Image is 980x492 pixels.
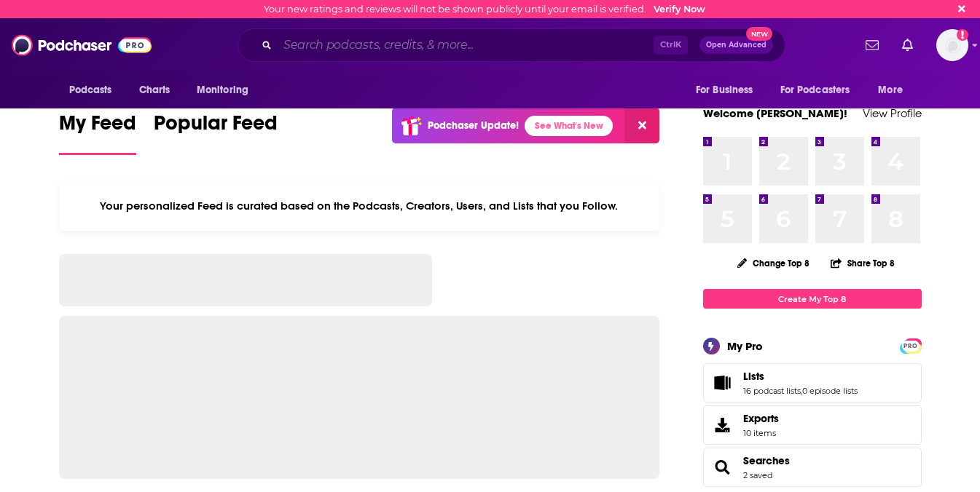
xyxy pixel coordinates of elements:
[654,36,688,55] span: Ctrl K
[264,4,705,15] div: Your new ratings and reviews will not be shown publicly until your email is verified.
[830,249,895,277] button: Share Top 8
[801,386,802,396] span: ,
[936,29,968,61] img: User Profile
[743,370,858,383] a: Lists
[743,470,772,480] a: 2 saved
[708,415,737,435] span: Exports
[69,80,112,100] span: Podcasts
[771,76,871,104] button: open menu
[699,36,773,54] button: Open AdvancedNew
[12,31,152,59] img: Podchaser - Follow, Share and Rate Podcasts
[902,340,920,351] a: PRO
[197,80,248,100] span: Monitoring
[703,405,922,445] a: Exports
[59,181,660,231] div: Your personalized Feed is curated based on the Podcasts, Creators, Users, and Lists that you Follow.
[703,289,922,309] a: Create My Top 8
[708,373,737,393] a: Lists
[860,33,885,57] a: Show notifications dropdown
[936,29,968,61] span: Logged in as cboulard
[878,80,903,100] span: More
[154,111,278,155] a: Popular Feed
[154,111,278,144] span: Popular Feed
[868,76,921,104] button: open menu
[139,80,170,100] span: Charts
[727,339,763,353] div: My Pro
[743,428,779,438] span: 10 items
[902,341,920,352] span: PRO
[187,76,267,104] button: open menu
[896,33,919,57] a: Show notifications dropdown
[743,386,801,396] a: 16 podcast lists
[936,29,968,61] button: Show profile menu
[238,28,785,62] div: Search podcasts, credits, & more...
[525,116,613,136] a: See What's New
[696,80,753,100] span: For Business
[130,76,179,104] a: Charts
[703,448,922,487] span: Searches
[743,412,779,425] span: Exports
[703,363,922,402] span: Lists
[746,27,772,41] span: New
[780,80,850,100] span: For Podcasters
[708,457,737,477] a: Searches
[743,370,764,383] span: Lists
[59,76,131,104] button: open menu
[729,254,819,272] button: Change Top 8
[957,29,968,41] svg: Email not verified
[706,41,767,49] span: Open Advanced
[59,111,136,155] a: My Feed
[59,111,136,144] span: My Feed
[802,386,858,396] a: 0 episode lists
[863,106,922,120] a: View Profile
[686,76,772,104] button: open menu
[278,33,654,57] input: Search podcasts, credits, & more...
[743,454,790,467] a: Searches
[654,4,705,15] a: Verify Now
[428,119,519,132] p: Podchaser Update!
[703,106,847,120] a: Welcome [PERSON_NAME]!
